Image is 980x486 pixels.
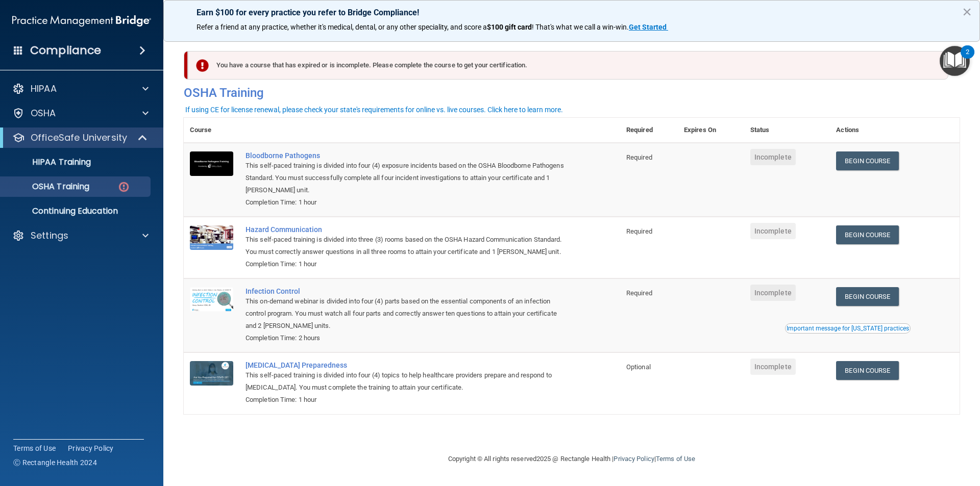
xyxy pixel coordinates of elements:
[196,59,209,72] img: exclamation-circle-solid-danger.72ef9ffc.png
[744,118,830,143] th: Status
[656,455,695,463] a: Terms of Use
[184,105,565,115] button: If using CE for license renewal, please check your state's requirements for online vs. live cours...
[940,46,970,76] button: Open Resource Center, 2 new notifications
[68,443,114,453] a: Privacy Policy
[246,394,569,406] div: Completion Time: 1 hour
[12,11,151,31] img: PMB logo
[246,160,569,196] div: This self-paced training is divided into four (4) exposure incidents based on the OSHA Bloodborne...
[12,107,149,119] a: OSHA
[246,295,569,332] div: This on-demand webinar is divided into four (4) parts based on the essential components of an inf...
[750,149,796,165] span: Incomplete
[532,23,629,31] span: ! That's what we call a win-win.
[117,181,130,193] img: danger-circle.6113f641.png
[246,369,569,394] div: This self-paced training is divided into four (4) topics to help healthcare providers prepare and...
[184,86,960,100] h4: OSHA Training
[787,325,909,331] div: Important message for [US_STATE] practices
[836,225,898,244] a: Begin Course
[30,43,101,58] h4: Compliance
[188,51,948,80] div: You have a course that has expired or is incomplete. Please complete the course to get your certi...
[629,23,667,31] strong: Get Started
[385,443,758,475] div: Copyright © All rights reserved 2025 @ Rectangle Health | |
[13,443,56,453] a: Terms of Use
[836,287,898,306] a: Begin Course
[966,52,969,65] div: 2
[750,285,796,301] span: Incomplete
[830,118,960,143] th: Actions
[12,132,148,144] a: OfficeSafe University
[626,363,651,371] span: Optional
[962,4,972,20] button: Close
[246,196,569,209] div: Completion Time: 1 hour
[246,225,569,234] a: Hazard Communication
[12,229,149,242] a: Settings
[629,23,668,31] a: Get Started
[197,8,947,17] p: Earn $100 for every practice you refer to Bridge Compliance!
[626,289,652,297] span: Required
[31,132,127,144] p: OfficeSafe University
[614,455,654,463] a: Privacy Policy
[197,23,487,31] span: Refer a friend at any practice, whether it's medical, dental, or any other speciality, and score a
[31,229,68,242] p: Settings
[246,151,569,160] a: Bloodborne Pathogens
[785,323,911,334] button: Read this if you are a dental practitioner in the state of CA
[246,287,569,295] a: Infection Control
[836,361,898,380] a: Begin Course
[246,234,569,258] div: This self-paced training is divided into three (3) rooms based on the OSHA Hazard Communication S...
[246,361,569,369] a: [MEDICAL_DATA] Preparedness
[750,223,796,239] span: Incomplete
[620,118,678,143] th: Required
[626,154,652,161] span: Required
[12,83,149,95] a: HIPAA
[7,157,91,167] p: HIPAA Training
[246,258,569,270] div: Completion Time: 1 hour
[184,118,239,143] th: Course
[7,182,89,192] p: OSHA Training
[13,457,97,468] span: Ⓒ Rectangle Health 2024
[836,151,898,170] a: Begin Course
[626,227,652,235] span: Required
[31,83,57,95] p: HIPAA
[487,23,532,31] strong: $100 gift card
[7,206,146,216] p: Continuing Education
[31,107,56,119] p: OSHA
[750,359,796,375] span: Incomplete
[185,106,563,113] div: If using CE for license renewal, please check your state's requirements for online vs. live cours...
[246,332,569,344] div: Completion Time: 2 hours
[678,118,744,143] th: Expires On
